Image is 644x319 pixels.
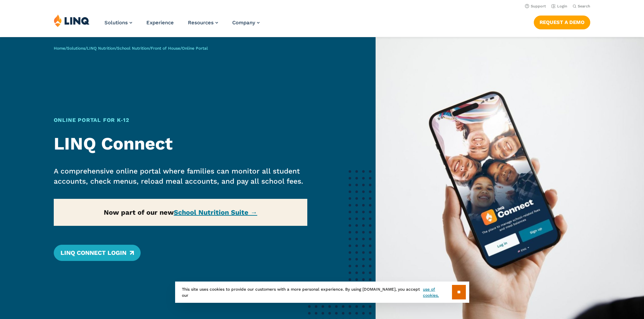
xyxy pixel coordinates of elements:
nav: Primary Navigation [104,14,260,36]
span: Resources [188,20,214,26]
h1: Online Portal for K‑12 [54,116,308,124]
strong: LINQ Connect [54,133,173,154]
span: Search [578,4,590,8]
a: LINQ Nutrition [87,46,115,51]
span: Online Portal [182,46,208,51]
a: Request a Demo [534,16,590,29]
span: / / / / / [54,46,208,51]
div: This site uses cookies to provide our customers with a more personal experience. By using [DOMAIN... [175,282,469,303]
button: Open Search Bar [573,4,590,9]
img: LINQ | K‑12 Software [54,14,90,27]
a: Experience [146,20,174,26]
span: Solutions [104,20,128,26]
a: use of cookies. [423,286,452,298]
a: School Nutrition [117,46,149,51]
p: A comprehensive online portal where families can monitor all student accounts, check menus, reloa... [54,166,308,186]
a: Solutions [67,46,85,51]
a: Company [232,20,260,26]
span: Company [232,20,255,26]
a: Front of House [151,46,180,51]
a: Support [525,4,546,8]
a: Resources [188,20,218,26]
a: LINQ Connect Login [54,245,141,261]
strong: Now part of our new [104,208,257,216]
a: Login [551,4,567,8]
nav: Button Navigation [534,14,590,29]
a: School Nutrition Suite → [174,208,257,216]
a: Solutions [104,20,132,26]
a: Home [54,46,65,51]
